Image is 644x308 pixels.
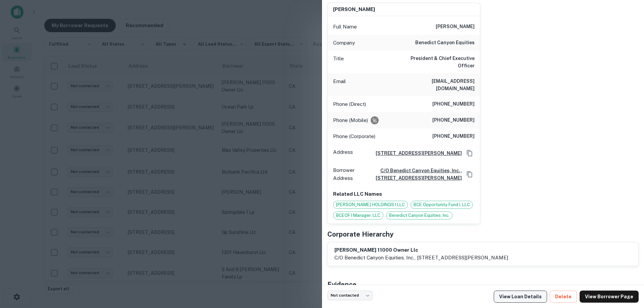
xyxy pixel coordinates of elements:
p: Phone (Corporate) [333,132,375,140]
span: Benedict Canyon Equities, Inc. [386,212,452,219]
button: Copy Address [465,169,475,179]
h5: Corporate Hierarchy [327,229,393,239]
h6: [EMAIL_ADDRESS][DOMAIN_NAME] [394,77,475,92]
p: Full Name [333,23,357,31]
p: Phone (Direct) [333,100,366,108]
span: [PERSON_NAME] HOLDINGS I LLC [333,201,408,208]
div: Requests to not be contacted at this number [371,116,379,124]
div: Not contacted [327,291,373,300]
h6: benedict canyon equities [415,39,475,47]
button: Delete [550,291,577,303]
p: c/o benedict canyon equities, inc., [STREET_ADDRESS][PERSON_NAME] [334,254,508,262]
p: Email [333,77,346,92]
h6: [PHONE_NUMBER] [432,132,475,140]
p: Company [333,39,355,47]
span: BCE Opportunity Fund I, LLC [411,201,473,208]
h5: Evidence [327,280,357,290]
p: Address [333,148,353,158]
p: Title [333,55,344,69]
span: BCEOF I Manager, LLC [333,212,383,219]
a: c/o benedict canyon equities, inc., [STREET_ADDRESS][PERSON_NAME] [362,167,462,182]
a: View Borrower Page [580,291,639,303]
a: View Loan Details [494,291,547,303]
h6: [PERSON_NAME] [333,6,375,13]
iframe: Chat Widget [610,233,644,265]
p: Borrower Address [333,166,359,182]
h6: [PERSON_NAME] [436,23,475,31]
p: Related LLC Names [333,190,475,198]
p: Phone (Mobile) [333,116,368,124]
h6: [PHONE_NUMBER] [432,100,475,108]
button: Copy Address [465,148,475,158]
h6: President & Chief Executive Officer [394,55,475,69]
h6: [PHONE_NUMBER] [432,116,475,124]
h6: [PERSON_NAME] 11000 owner llc [334,246,508,254]
a: [STREET_ADDRESS][PERSON_NAME] [370,149,462,157]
